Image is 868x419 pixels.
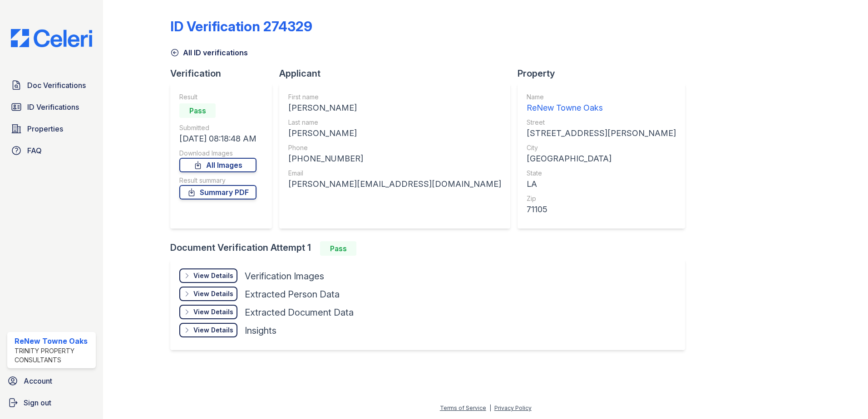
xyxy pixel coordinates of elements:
[527,194,676,203] div: Zip
[170,47,248,58] a: All ID verifications
[15,336,92,346] div: ReNew Towne Oaks
[527,169,676,178] div: State
[245,288,340,301] div: Extracted Person Data
[179,123,256,132] div: Submitted
[7,141,96,160] a: FAQ
[527,127,676,140] div: [STREET_ADDRESS][PERSON_NAME]
[179,93,256,102] div: Result
[527,93,676,114] a: Name ReNew Towne Oaks
[494,404,532,411] a: Privacy Policy
[527,118,676,127] div: Street
[527,152,676,165] div: [GEOGRAPHIC_DATA]
[527,203,676,216] div: 71105
[518,67,692,80] div: Property
[27,102,79,112] span: ID Verifications
[170,241,692,256] div: Document Verification Attempt 1
[7,120,96,138] a: Properties
[288,118,501,127] div: Last name
[27,145,42,156] span: FAQ
[440,404,486,411] a: Terms of Service
[4,29,99,47] img: CE_Logo_Blue-a8612792a0a2168367f1c8372b55b34899dd931a85d93a1a3d3e32e68fde9ad4.png
[15,346,92,365] div: Trinity Property Consultants
[288,169,501,178] div: Email
[288,102,501,114] div: [PERSON_NAME]
[193,289,233,298] div: View Details
[170,67,279,80] div: Verification
[24,375,52,386] span: Account
[288,178,501,190] div: [PERSON_NAME][EMAIL_ADDRESS][DOMAIN_NAME]
[288,143,501,152] div: Phone
[179,185,256,200] a: Summary PDF
[527,102,676,114] div: ReNew Towne Oaks
[179,176,256,185] div: Result summary
[193,326,233,335] div: View Details
[245,306,354,319] div: Extracted Document Data
[489,404,491,411] div: |
[288,152,501,165] div: [PHONE_NUMBER]
[27,123,63,134] span: Properties
[7,76,96,94] a: Doc Verifications
[830,383,859,410] iframe: chat widget
[245,324,276,337] div: Insights
[4,372,99,390] a: Account
[27,80,86,91] span: Doc Verifications
[179,149,256,158] div: Download Images
[193,307,233,317] div: View Details
[24,397,51,408] span: Sign out
[179,158,256,172] a: All Images
[179,132,256,145] div: [DATE] 08:18:48 AM
[179,103,216,118] div: Pass
[288,127,501,140] div: [PERSON_NAME]
[7,98,96,116] a: ID Verifications
[245,270,324,283] div: Verification Images
[527,143,676,152] div: City
[527,178,676,190] div: LA
[527,93,676,102] div: Name
[320,241,356,256] div: Pass
[4,394,99,412] a: Sign out
[170,18,312,34] div: ID Verification 274329
[193,271,233,280] div: View Details
[288,93,501,102] div: First name
[279,67,518,80] div: Applicant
